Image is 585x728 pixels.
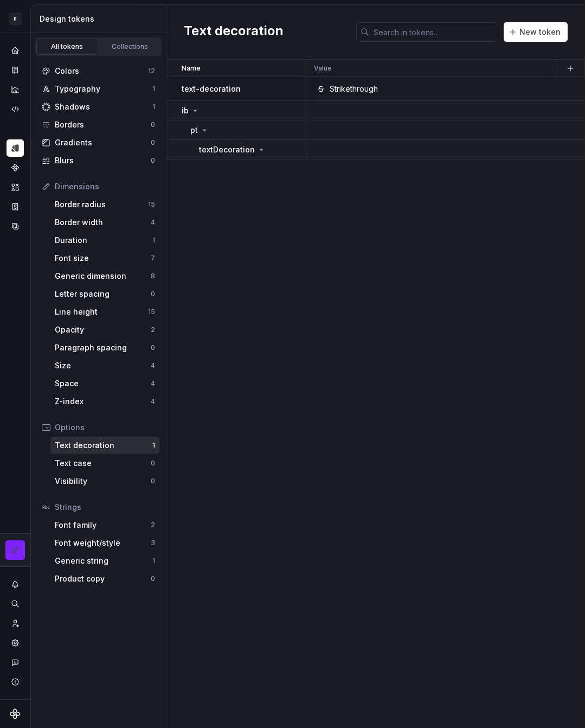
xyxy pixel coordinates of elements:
div: Dimensions [55,181,155,192]
div: 0 [151,138,155,147]
a: Typography1 [37,80,159,98]
p: pt [190,125,198,136]
a: Documentation [7,61,24,79]
div: Font size [55,253,151,264]
a: Design tokens [7,139,24,157]
a: Paragraph spacing0 [50,339,159,356]
div: Z-index [55,396,151,407]
a: Font size7 [50,250,159,267]
div: Settings [7,634,24,652]
div: 1 [152,557,155,565]
div: Space [55,378,151,389]
p: Value [314,64,332,73]
div: Options [55,422,155,433]
div: Visibility [55,476,151,487]
div: 0 [151,290,155,298]
a: Shadows1 [37,98,159,116]
div: 8 [151,272,155,280]
div: Letter spacing [55,289,151,299]
a: Text decoration1 [50,437,159,454]
div: Line height [55,306,148,317]
a: Opacity2 [50,321,159,339]
p: text-decoration [182,84,241,94]
a: Line height15 [50,303,159,321]
div: 1 [152,236,155,245]
div: 2 [151,521,155,529]
div: Blurs [55,155,151,166]
div: Code automation [7,100,24,118]
div: Border width [55,217,151,228]
button: P [2,7,28,30]
div: Contact support [7,654,24,671]
a: Size4 [50,357,159,374]
a: Blurs0 [37,152,159,169]
div: Opacity [55,324,151,335]
div: 0 [151,477,155,486]
svg: Supernova Logo [10,708,21,719]
div: 15 [148,308,155,316]
a: Font weight/style3 [50,534,159,552]
div: 0 [151,574,155,583]
a: Generic string1 [50,552,159,570]
div: Collections [103,42,157,51]
div: Product copy [55,573,151,584]
div: All tokens [40,42,94,51]
div: Text case [55,458,151,469]
a: Letter spacing0 [50,285,159,303]
a: Data sources [7,218,24,235]
a: Borders0 [37,116,159,133]
button: New token [504,22,568,42]
div: Design tokens [40,14,162,24]
input: Search in tokens... [369,22,497,42]
div: Font weight/style [55,538,151,548]
div: P [9,12,22,25]
a: Text case0 [50,455,159,472]
div: 0 [151,120,155,129]
a: Border radius15 [50,196,159,213]
div: 15 [148,200,155,209]
div: Generic dimension [55,271,151,282]
div: Notifications [7,576,24,593]
div: 0 [151,459,155,468]
div: 1 [152,103,155,111]
div: 4 [151,397,155,406]
div: 7 [151,254,155,263]
div: 12 [148,67,155,75]
a: Storybook stories [7,198,24,215]
a: Gradients0 [37,134,159,151]
a: Home [7,42,24,59]
button: Search ⌘K [7,595,24,612]
div: 1 [152,85,155,93]
span: New token [519,27,561,37]
a: Product copy0 [50,570,159,587]
a: Generic dimension8 [50,267,159,285]
a: Analytics [7,81,24,98]
div: Colors [55,66,148,76]
div: Text decoration [55,440,152,451]
div: Paragraph spacing [55,342,151,353]
div: Shadows [55,101,152,112]
div: Assets [7,178,24,196]
div: Duration [55,235,152,246]
div: Invite team [7,615,24,632]
div: 2 [151,325,155,334]
div: 4 [151,361,155,370]
a: Components [7,159,24,176]
div: 4 [151,379,155,388]
p: textDecoration [199,144,255,155]
div: Strikethrough [330,84,378,94]
div: 3 [151,539,155,547]
div: Borders [55,119,151,130]
p: Name [182,64,201,73]
div: Size [55,360,151,371]
div: 4 [151,218,155,227]
div: Border radius [55,199,148,210]
div: Generic string [55,555,152,566]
